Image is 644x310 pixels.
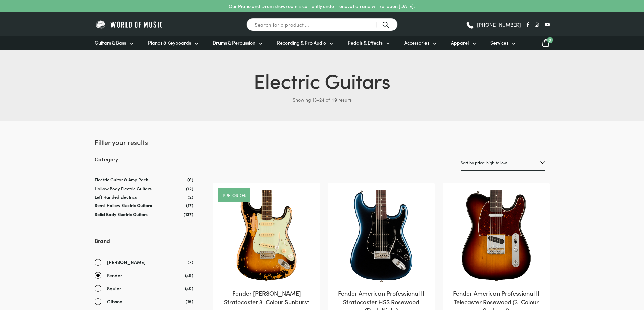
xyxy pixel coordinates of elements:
span: (49) [185,272,193,279]
span: Apparel [451,39,469,46]
span: [PHONE_NUMBER] [477,22,521,27]
span: (17) [186,202,193,208]
span: Pedals & Effects [348,39,383,46]
span: Pianos & Keyboards [148,39,191,46]
span: (16) [186,298,193,305]
h1: Electric Guitars [95,66,550,94]
select: Shop order [461,155,545,171]
span: Recording & Pro Audio [277,39,326,46]
span: (6) [187,177,193,182]
span: Guitars & Bass [95,39,126,46]
a: Pre-order [223,193,247,197]
img: Fender American Professional II Telecaster 3-Colour Sunburst close view [450,190,543,282]
span: Drums & Percussion [213,39,255,46]
span: Gibson [107,298,122,305]
a: [PERSON_NAME] [95,258,193,266]
span: (7) [188,258,193,265]
h3: Brand [95,237,193,250]
span: (137) [184,211,193,217]
img: World of Music [95,19,164,30]
span: (12) [186,186,193,191]
a: Fender [95,272,193,279]
a: Squier [95,285,193,292]
p: Showing 13–24 of 49 results [95,94,550,105]
input: Search for a product ... [246,18,398,31]
span: Services [490,39,508,46]
a: Semi-Hollow Electric Guitars [95,202,152,208]
span: Accessories [404,39,429,46]
h3: Category [95,155,193,168]
img: Fender American Professional II Stratocaster HSS Dark Night close view [335,190,428,282]
h2: Fender [PERSON_NAME] Stratocaster 3-Colour Sunburst [220,289,313,306]
a: Hollow Body Electric Guitars [95,185,152,192]
span: (2) [188,194,193,200]
a: Solid Body Electric Guitars [95,211,148,217]
a: Gibson [95,298,193,305]
span: (40) [185,285,193,292]
a: Left Handed Electrics [95,194,137,200]
a: Electric Guitar & Amp Pack [95,176,148,183]
img: Fender Mike McCready Stratocaster 3-Colour Sunburst Front [220,190,313,282]
span: 0 [547,37,553,43]
h2: Filter your results [95,137,193,147]
a: [PHONE_NUMBER] [466,20,521,30]
p: Our Piano and Drum showroom is currently under renovation and will re-open [DATE]. [229,3,415,10]
span: Fender [107,272,122,279]
span: Squier [107,285,121,292]
iframe: Chat with our support team [546,236,644,310]
span: [PERSON_NAME] [107,258,146,266]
